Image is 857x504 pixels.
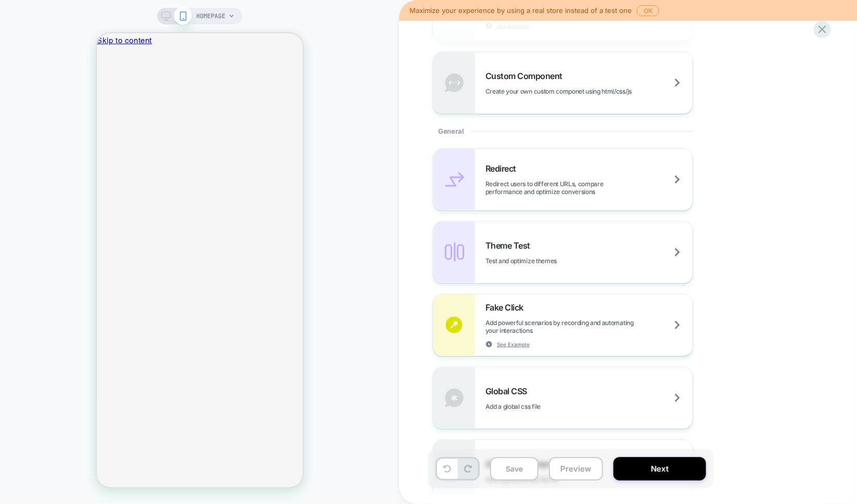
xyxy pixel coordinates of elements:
[497,341,530,348] span: See Example
[549,457,603,481] button: Preview
[433,114,693,148] div: General
[613,457,706,481] button: Next
[485,87,684,95] span: Create your own custom componet using html/css/js
[485,180,693,196] span: Redirect users to different URLs, compare performance and optimize conversions
[485,403,593,410] span: Add a global css file
[485,163,521,174] span: Redirect
[490,457,539,481] button: Save
[485,257,609,265] span: Test and optimize themes
[485,319,693,334] span: Add powerful scenarios by recording and automating your interactions
[497,22,530,29] span: See Example
[485,71,568,81] span: Custom Component
[485,302,529,313] span: Fake Click
[637,5,659,16] button: OK
[485,386,532,396] span: Global CSS
[485,240,535,251] span: Theme Test
[197,8,226,24] span: HOMEPAGE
